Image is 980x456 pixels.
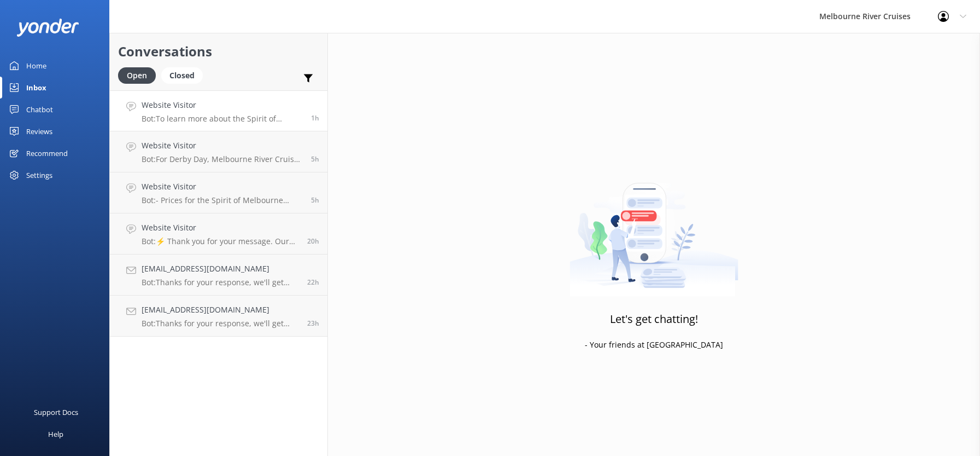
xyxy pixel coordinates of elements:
p: - Your friends at [GEOGRAPHIC_DATA] [585,339,723,351]
a: Website VisitorBot:To learn more about the Spirit of Melbourne Lunch Cruise and make a booking, p... [110,90,327,131]
a: Website VisitorBot:- Prices for the Spirit of Melbourne Dinner Cruise start from $195 for adults,... [110,172,327,213]
div: Recommend [26,142,68,164]
h4: Website Visitor [142,222,299,234]
h4: Website Visitor [142,181,303,193]
p: Bot: Thanks for your response, we'll get back to you as soon as we can during opening hours. [142,278,299,287]
p: Bot: Thanks for your response, we'll get back to you as soon as we can during opening hours. [142,319,299,328]
p: Bot: For Derby Day, Melbourne River Cruises offers a Water Taxi service that provides a return jo... [142,154,303,164]
span: Oct 02 2025 05:12pm (UTC +10:00) Australia/Sydney [307,319,319,328]
span: Oct 03 2025 02:43pm (UTC +10:00) Australia/Sydney [311,113,319,123]
h4: Website Visitor [142,140,303,152]
p: Bot: To learn more about the Spirit of Melbourne Lunch Cruise and make a booking, please visit [U... [142,114,303,124]
h3: Let's get chatting! [610,310,698,328]
div: Help [48,423,63,445]
div: Reviews [26,120,52,142]
div: Settings [26,164,52,186]
h2: Conversations [118,41,319,62]
span: Oct 03 2025 11:21am (UTC +10:00) Australia/Sydney [311,154,319,164]
h4: Website Visitor [142,99,303,111]
span: Oct 02 2025 05:33pm (UTC +10:00) Australia/Sydney [307,278,319,287]
h4: [EMAIL_ADDRESS][DOMAIN_NAME] [142,263,299,275]
h4: [EMAIL_ADDRESS][DOMAIN_NAME] [142,304,299,316]
a: Closed [161,69,208,81]
div: Support Docs [34,401,78,423]
img: artwork of a man stealing a conversation from at giant smartphone [570,160,738,297]
div: Home [26,55,46,77]
div: Chatbot [26,99,53,120]
a: Website VisitorBot:For Derby Day, Melbourne River Cruises offers a Water Taxi service that provid... [110,131,327,172]
p: Bot: ⚡ Thank you for your message. Our office hours are Mon - Fri 9.30am - 5pm. We'll get back to... [142,236,299,246]
a: Open [118,69,161,81]
div: Closed [161,67,203,84]
img: yonder-white-logo.png [16,19,79,37]
a: Website VisitorBot:⚡ Thank you for your message. Our office hours are Mon - Fri 9.30am - 5pm. We'... [110,213,327,255]
a: [EMAIL_ADDRESS][DOMAIN_NAME]Bot:Thanks for your response, we'll get back to you as soon as we can... [110,255,327,296]
span: Oct 03 2025 11:14am (UTC +10:00) Australia/Sydney [311,195,319,205]
div: Open [118,67,156,84]
a: [EMAIL_ADDRESS][DOMAIN_NAME]Bot:Thanks for your response, we'll get back to you as soon as we can... [110,296,327,337]
span: Oct 02 2025 07:52pm (UTC +10:00) Australia/Sydney [307,236,319,246]
div: Inbox [26,77,46,99]
p: Bot: - Prices for the Spirit of Melbourne Dinner Cruise start from $195 for adults, $120 for teen... [142,195,303,205]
